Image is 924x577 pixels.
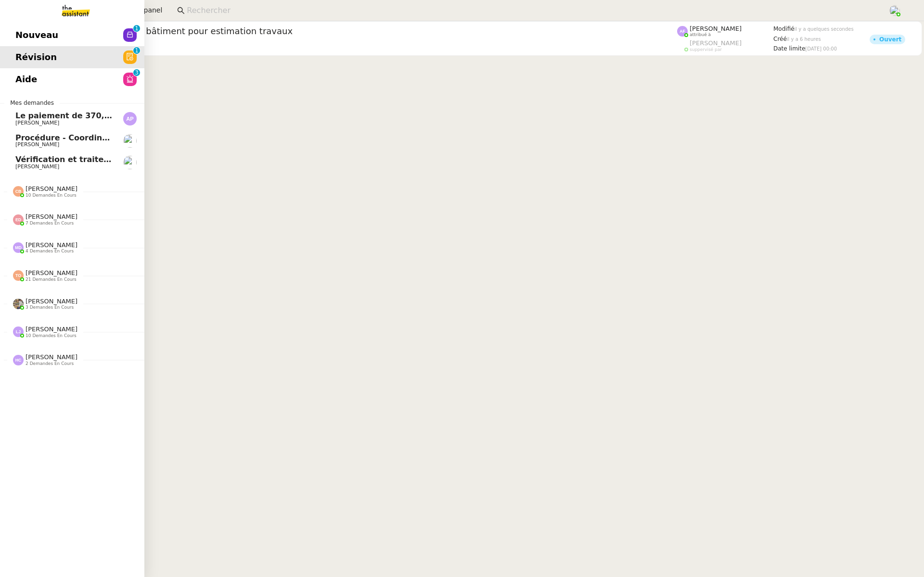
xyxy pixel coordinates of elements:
[123,134,137,148] img: users%2FpftfpH3HWzRMeZpe6E7kXDgO5SJ3%2Favatar%2Fa3cc7090-f8ed-4df9-82e0-3c63ac65f9dd
[15,28,58,42] span: Nouveau
[773,25,795,32] span: Modifié
[15,111,304,120] span: Le paiement de 370,80 € en faveur de The Assistant SAS a échoué
[26,277,77,282] span: 21 demandes en cours
[135,47,139,56] p: 1
[690,25,742,32] span: [PERSON_NAME]
[15,155,274,164] span: Vérification et traitement des demandes comptables - 2025
[15,120,59,126] span: [PERSON_NAME]
[133,25,140,32] nz-badge-sup: 1
[26,326,77,333] span: [PERSON_NAME]
[15,133,194,142] span: Procédure - Coordination de rendez-vous
[15,50,57,64] span: Révision
[677,39,773,52] app-user-label: suppervisé par
[690,39,742,47] span: [PERSON_NAME]
[13,186,24,197] img: svg
[889,5,900,16] img: users%2FaellJyylmXSg4jqeVbanehhyYJm1%2Favatar%2Fprofile-pic%20(4).png
[26,333,77,339] span: 10 demandes en cours
[13,355,24,365] img: svg
[26,269,77,276] span: [PERSON_NAME]
[13,326,24,337] img: svg
[123,156,137,169] img: users%2FTmb06GTIDgNLSNhTjmZ0ajWxRk83%2Favatar%2F40f2539e-5604-4681-9cfa-c67755ebd5f1
[677,40,688,51] img: users%2FyQfMwtYgTqhRP2YHWHmG2s2LYaD3%2Favatar%2Fprofile-pic.png
[133,69,140,76] nz-badge-sup: 3
[26,221,74,226] span: 7 demandes en cours
[123,112,137,125] img: svg
[795,26,854,32] span: il y a quelques secondes
[690,32,711,38] span: attribué à
[187,4,878,17] input: Rechercher
[15,163,59,170] span: [PERSON_NAME]
[13,270,24,281] img: svg
[133,47,140,54] nz-badge-sup: 1
[26,353,77,361] span: [PERSON_NAME]
[26,241,77,249] span: [PERSON_NAME]
[50,27,677,36] span: Rechercher un expert bâtiment pour estimation travaux
[135,25,139,34] p: 1
[13,242,24,253] img: svg
[4,98,60,108] span: Mes demandes
[15,141,59,148] span: [PERSON_NAME]
[13,214,24,225] img: svg
[773,45,805,52] span: Date limite
[677,26,688,37] img: svg
[15,72,37,87] span: Aide
[26,213,77,220] span: [PERSON_NAME]
[773,36,787,42] span: Créé
[135,69,139,78] p: 3
[26,185,77,192] span: [PERSON_NAME]
[787,37,821,42] span: il y a 6 heures
[879,37,901,42] div: Ouvert
[26,298,77,305] span: [PERSON_NAME]
[26,193,77,198] span: 10 demandes en cours
[13,299,24,309] img: 388bd129-7e3b-4cb1-84b4-92a3d763e9b7
[690,47,722,52] span: suppervisé par
[805,46,837,51] span: [DATE] 00:00
[26,249,74,254] span: 4 demandes en cours
[26,305,74,310] span: 3 demandes en cours
[677,25,773,38] app-user-label: attribué à
[26,361,74,366] span: 2 demandes en cours
[50,39,677,51] app-user-detailed-label: client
